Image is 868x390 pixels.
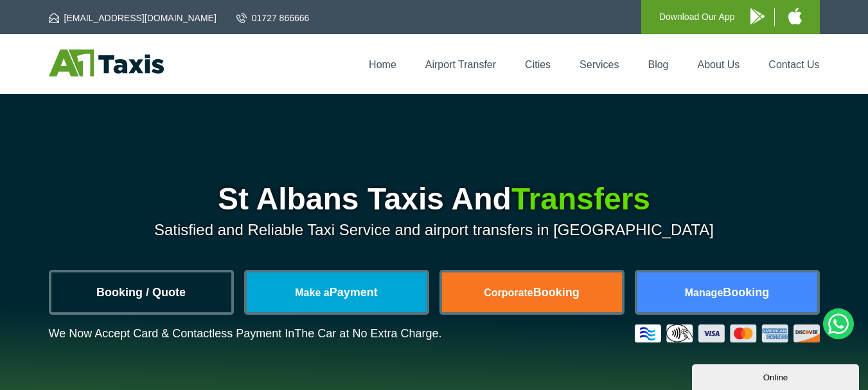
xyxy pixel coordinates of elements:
iframe: chat widget [692,362,862,390]
img: A1 Taxis iPhone App [788,8,802,24]
span: Corporate [484,287,533,298]
h1: St Albans Taxis And [49,184,820,215]
p: We Now Accept Card & Contactless Payment In [49,327,442,341]
a: About Us [698,59,740,70]
span: Manage [685,287,723,298]
a: Contact Us [768,59,819,70]
a: Booking / Quote [51,272,231,312]
a: Airport Transfer [425,59,496,70]
span: Make a [295,287,329,298]
a: ManageBooking [637,272,817,312]
p: Satisfied and Reliable Taxi Service and airport transfers in [GEOGRAPHIC_DATA] [49,221,820,239]
a: CorporateBooking [442,272,622,312]
img: Credit And Debit Cards [635,324,820,342]
a: Blog [648,59,668,70]
a: Home [369,59,396,70]
p: Download Our App [659,9,735,25]
a: Cities [525,59,551,70]
img: A1 Taxis St Albans LTD [49,49,164,76]
a: Services [580,59,619,70]
span: Transfers [511,182,650,216]
a: 01727 866666 [236,12,310,24]
a: Make aPayment [247,272,427,312]
span: The Car at No Extra Charge. [294,327,441,340]
a: [EMAIL_ADDRESS][DOMAIN_NAME] [49,12,217,24]
img: A1 Taxis Android App [750,8,765,24]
